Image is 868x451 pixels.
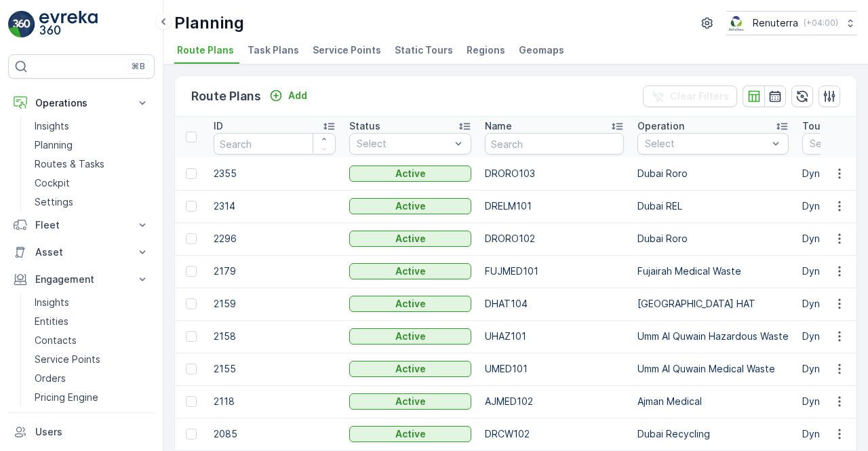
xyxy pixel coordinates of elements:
[802,119,850,133] p: Tour Type
[35,138,73,152] p: Planning
[485,167,624,180] p: DRORO103
[349,361,471,377] button: Active
[637,330,789,343] p: Umm Al Quwain Hazardous Waste
[186,298,197,309] div: Toggle Row Selected
[186,201,197,212] div: Toggle Row Selected
[132,61,145,72] p: ⌘B
[485,199,624,213] p: DRELM101
[485,427,624,441] p: DRCW102
[349,263,471,279] button: Active
[395,264,426,278] p: Active
[637,232,789,246] p: Dubai Roro
[485,395,624,408] p: AJMED102
[8,90,155,117] button: Operations
[214,297,336,311] p: 2159
[643,85,737,107] button: Clear Filters
[670,90,729,103] p: Clear Filters
[349,119,380,133] p: Status
[29,369,155,388] a: Orders
[35,296,69,309] p: Insights
[214,427,336,441] p: 2085
[349,426,471,442] button: Active
[191,87,261,106] p: Route Plans
[214,119,223,133] p: ID
[395,427,426,441] p: Active
[35,176,70,190] p: Cockpit
[186,429,197,439] div: Toggle Row Selected
[395,297,426,311] p: Active
[35,195,73,209] p: Settings
[288,89,307,102] p: Add
[349,296,471,312] button: Active
[485,297,624,311] p: DHAT104
[186,396,197,407] div: Toggle Row Selected
[395,395,426,408] p: Active
[35,273,127,286] p: Engagement
[186,233,197,244] div: Toggle Row Selected
[637,395,789,408] p: Ajman Medical
[214,232,336,246] p: 2296
[174,12,244,34] p: Planning
[214,264,336,278] p: 2179
[485,232,624,246] p: DRORO102
[29,193,155,212] a: Settings
[264,87,313,104] button: Add
[357,137,450,151] p: Select
[29,331,155,350] a: Contacts
[29,312,155,331] a: Entities
[186,168,197,179] div: Toggle Row Selected
[349,328,471,345] button: Active
[29,117,155,136] a: Insights
[8,266,155,293] button: Engagement
[29,350,155,369] a: Service Points
[804,18,838,28] p: ( +04:00 )
[753,16,798,30] p: Renuterra
[637,119,684,133] p: Operation
[214,199,336,213] p: 2314
[35,96,127,110] p: Operations
[313,43,381,57] span: Service Points
[349,198,471,214] button: Active
[186,331,197,342] div: Toggle Row Selected
[35,372,66,385] p: Orders
[29,174,155,193] a: Cockpit
[395,232,426,246] p: Active
[35,334,77,347] p: Contacts
[214,395,336,408] p: 2118
[485,119,512,133] p: Name
[8,11,35,38] img: logo
[637,362,789,376] p: Umm Al Quwain Medical Waste
[35,119,69,133] p: Insights
[177,43,234,57] span: Route Plans
[214,133,336,155] input: Search
[485,133,624,155] input: Search
[8,239,155,266] button: Asset
[637,199,789,213] p: Dubai REL
[35,246,127,259] p: Asset
[29,293,155,312] a: Insights
[395,362,426,376] p: Active
[395,330,426,343] p: Active
[29,136,155,155] a: Planning
[29,388,155,407] a: Pricing Engine
[35,391,98,404] p: Pricing Engine
[637,297,789,311] p: [GEOGRAPHIC_DATA] HAT
[637,167,789,180] p: Dubai Roro
[35,353,100,366] p: Service Points
[485,362,624,376] p: UMED101
[485,330,624,343] p: UHAZ101
[8,418,155,446] a: Users
[8,212,155,239] button: Fleet
[349,231,471,247] button: Active
[35,425,149,439] p: Users
[35,218,127,232] p: Fleet
[214,330,336,343] p: 2158
[395,167,426,180] p: Active
[519,43,564,57] span: Geomaps
[645,137,768,151] p: Select
[214,362,336,376] p: 2155
[395,43,453,57] span: Static Tours
[35,157,104,171] p: Routes & Tasks
[349,393,471,410] button: Active
[637,264,789,278] p: Fujairah Medical Waste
